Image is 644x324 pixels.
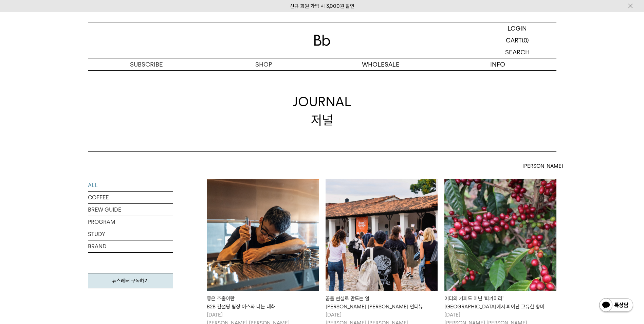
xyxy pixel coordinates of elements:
p: LOGIN [508,22,527,34]
div: 꿈을 현실로 만드는 일 [PERSON_NAME] [PERSON_NAME] 인터뷰 [326,294,438,311]
img: 좋은 추출이란B2B 컨설팅 팀장 어스와 나눈 대화 [207,179,319,291]
a: 신규 회원 가입 시 3,000원 할인 [290,3,354,9]
a: CART (0) [478,34,556,46]
div: 어디의 커피도 아닌 '파카마라' [GEOGRAPHIC_DATA]에서 피어난 고유한 향미 [444,294,556,311]
a: PROGRAM [88,216,173,228]
div: 좋은 추출이란 B2B 컨설팅 팀장 어스와 나눈 대화 [207,294,319,311]
img: 꿈을 현실로 만드는 일빈보야지 탁승희 대표 인터뷰 [326,179,438,291]
div: JOURNAL 저널 [293,93,351,129]
a: ALL [88,179,173,191]
a: BRAND [88,240,173,252]
a: STUDY [88,228,173,240]
a: COFFEE [88,192,173,203]
a: SHOP [205,58,322,70]
a: SUBSCRIBE [88,58,205,70]
span: [PERSON_NAME] [522,162,563,170]
p: (0) [522,34,529,46]
a: BREW GUIDE [88,204,173,216]
a: LOGIN [478,22,556,34]
a: 뉴스레터 구독하기 [88,273,173,288]
img: 어디의 커피도 아닌 '파카마라'엘살바도르에서 피어난 고유한 향미 [444,179,556,291]
p: INFO [439,58,556,70]
p: WHOLESALE [322,58,439,70]
img: 로고 [314,35,330,46]
p: SEARCH [505,46,530,58]
img: 카카오톡 채널 1:1 채팅 버튼 [599,298,634,314]
p: CART [506,34,522,46]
